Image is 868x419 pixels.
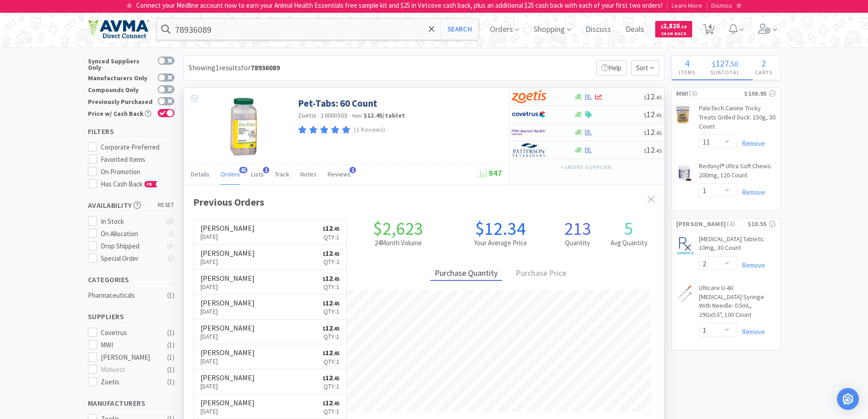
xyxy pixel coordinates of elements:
div: Drop Shipped [101,241,161,252]
div: . [703,59,748,68]
span: $ [323,326,325,332]
span: 12 [323,274,339,283]
span: $ [323,350,325,357]
div: Special Order [101,253,161,264]
span: Dismiss [711,1,732,10]
h6: [PERSON_NAME] [200,249,255,257]
span: 45 [239,167,247,173]
div: Zoetis [101,377,157,388]
a: Remove [737,188,765,197]
span: ( 2 ) [726,219,747,228]
span: 2,826 [661,21,687,30]
div: Pharmaceuticals [88,290,162,301]
div: Previous Orders [193,194,655,210]
span: 127 [715,57,729,69]
a: Remove [737,261,765,269]
h2: Avg Quantity [603,238,655,248]
h6: [PERSON_NAME] [200,349,255,356]
img: 58ac140a2f5045cc902695880571a697_396238.png [676,106,689,124]
h1: $2,623 [347,219,449,238]
div: ( 1 ) [167,364,175,375]
span: 12 [644,109,662,119]
span: $ [661,24,663,30]
a: Zoetis [298,111,317,119]
div: Purchase Price [511,267,571,281]
a: [PERSON_NAME][DATE]$12.45Qty:1 [194,369,347,394]
span: $ [323,300,325,307]
div: Covetrus [101,327,157,338]
p: [DATE] [200,356,255,366]
span: MWI [676,88,688,98]
span: . 45 [655,129,662,136]
a: [PERSON_NAME][DATE]$12.45Qty:1 [194,320,347,345]
p: [DATE] [200,257,255,267]
div: Midwest [101,364,157,375]
h1: 5 [603,219,655,238]
div: ( 1 ) [167,340,175,351]
span: 12 [323,398,339,407]
a: Pet-Tabs: 60 Count [298,97,377,109]
button: +1more supplier [556,161,616,174]
p: [DATE] [200,232,255,242]
h4: Carts [748,68,780,77]
a: [PERSON_NAME][DATE]$12.45Qty:1 [194,344,347,369]
p: Qty: 1 [323,232,339,242]
div: Purchase Quantity [430,267,502,281]
span: Shopping [530,11,575,47]
img: f6b2451649754179b5b4e0c70c3f7cb0_2.png [512,125,546,139]
span: Has Cash Back [101,180,158,188]
div: Open Intercom Messenger [837,388,859,410]
span: . 45 [655,112,662,119]
span: Track [275,170,289,178]
img: e4e33dab9f054f5782a47901c742baa9_102.png [88,20,149,39]
span: [PERSON_NAME] [676,219,726,229]
div: [PERSON_NAME] [101,352,157,363]
span: 12 [644,91,662,102]
span: · [349,111,350,119]
span: Cash Back [661,31,687,37]
a: [PERSON_NAME][DATE]$12.45Qty:1 [194,295,347,320]
a: Deals [622,26,648,34]
span: Learn More [672,1,702,10]
h2: Your Average Price [449,238,552,248]
p: Qty: 2 [323,257,339,267]
a: $2,826.18Cash Back [655,17,692,41]
div: ( 1 ) [167,327,175,338]
h5: Filters [88,126,175,137]
input: Search by item, sku, manufacturer, ingredient, size... [157,19,479,40]
span: 10000503 [321,111,347,119]
span: . 18 [680,24,687,30]
span: Discuss [582,11,615,47]
p: [DATE] [200,306,255,316]
span: $ [644,112,647,119]
p: Help [596,60,627,76]
p: Qty: 1 [323,331,339,341]
h6: [PERSON_NAME] [200,399,255,406]
span: | [666,1,668,10]
p: Qty: 1 [323,406,339,416]
span: . 45 [655,147,662,154]
span: | [706,1,708,10]
a: Remove [737,139,765,148]
h5: Availability [88,200,175,211]
span: . 45 [333,326,339,332]
h6: [PERSON_NAME] [200,224,255,232]
h2: 24 Month Volume [347,238,449,248]
span: . 45 [333,375,339,382]
span: $ [644,147,647,154]
span: $ [323,400,325,407]
span: Lists [251,170,264,178]
strong: 78936089 [251,63,280,72]
p: Qty: 1 [323,306,339,316]
span: . 45 [333,276,339,282]
span: $ [323,375,325,382]
p: (1 Reviews) [354,125,385,135]
span: $ [644,94,647,101]
h6: [PERSON_NAME] [200,324,255,331]
div: On Allocation [101,228,161,239]
img: 17fe7fd67f8d48c89406851592730f26_260593.png [676,164,693,182]
span: reset [158,201,175,210]
div: ( 1 ) [167,377,175,388]
a: 4 [699,26,718,35]
a: Remove [737,327,765,336]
